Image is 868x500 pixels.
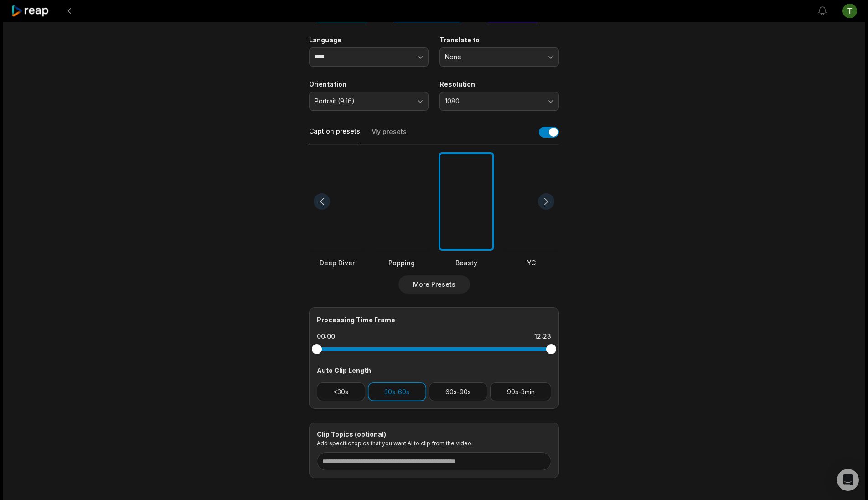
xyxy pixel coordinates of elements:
span: Portrait (9:16) [315,97,410,105]
label: Resolution [439,80,559,88]
div: 12:23 [534,332,551,341]
div: Clip Topics (optional) [317,430,551,438]
button: None [439,47,559,67]
button: 1080 [439,92,559,111]
div: Auto Clip Length [317,366,551,375]
div: Open Intercom Messenger [837,469,859,491]
div: Deep Diver [309,258,365,268]
div: 00:00 [317,332,335,341]
div: Popping [374,258,429,268]
p: Add specific topics that you want AI to clip from the video. [317,440,551,447]
button: More Presets [398,275,470,294]
button: Portrait (9:16) [309,92,429,111]
label: Translate to [439,36,559,44]
span: None [445,53,541,61]
button: Caption presets [309,127,360,144]
button: <30s [317,382,365,401]
div: Processing Time Frame [317,315,551,325]
span: 1080 [445,97,541,105]
div: Beasty [439,258,494,268]
button: 60s-90s [429,382,488,401]
label: Language [309,36,429,44]
div: YC [503,258,559,268]
button: 90s-3min [490,382,551,401]
label: Orientation [309,80,429,88]
button: 30s-60s [368,382,426,401]
button: My presets [371,127,407,144]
